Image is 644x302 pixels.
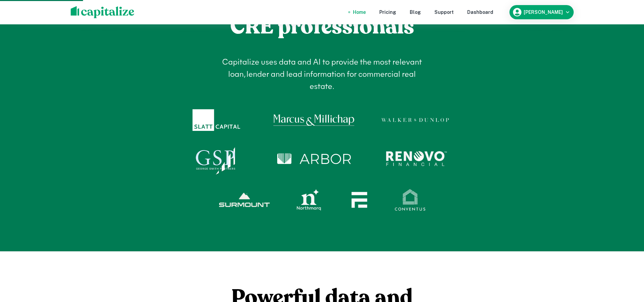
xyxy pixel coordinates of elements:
[386,147,447,170] img: renovofinancial
[381,109,449,131] img: walkerdunlop
[71,6,135,18] img: capitalize-logo.png
[219,189,270,211] img: surmount
[273,109,354,131] img: marcusmillichap
[524,10,563,15] h6: [PERSON_NAME]
[509,5,574,19] button: [PERSON_NAME]
[353,8,366,16] a: Home
[195,147,236,176] img: gsp
[192,109,242,131] img: slattcapital
[379,8,396,16] a: Pricing
[395,189,425,211] img: conventus
[277,142,351,176] img: arbor
[221,56,424,93] h4: Capitalize uses data and AI to provide the most relevant loan, lender and lead information for co...
[297,189,321,211] img: northmarq
[351,189,368,211] img: encore-finance
[434,8,454,16] a: Support
[467,8,493,16] a: Dashboard
[610,248,644,280] iframe: Chat Widget
[410,8,421,16] a: Blog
